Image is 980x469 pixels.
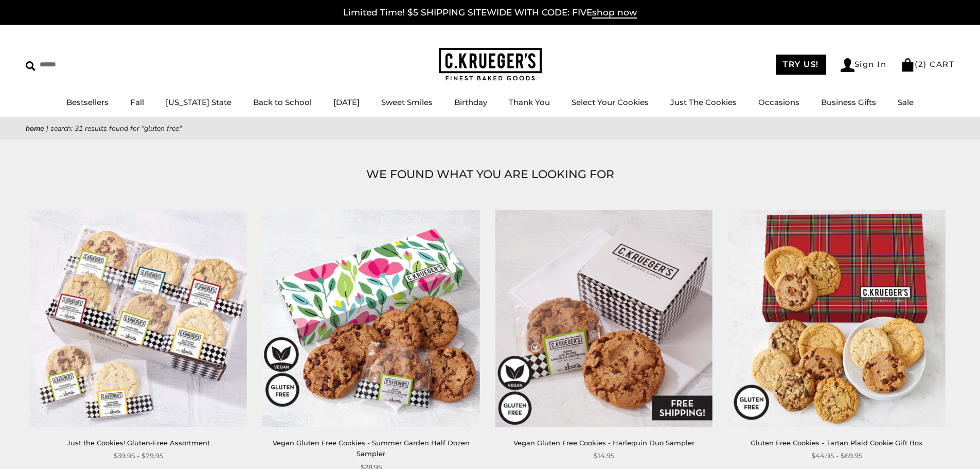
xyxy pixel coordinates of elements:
span: shop now [592,7,637,19]
img: Account [841,58,854,72]
a: Just the Cookies! Gluten-Free Assortment [67,439,210,447]
a: Home [26,124,44,133]
a: Back to School [253,97,312,107]
a: Just The Cookies [670,97,737,107]
a: Business Gifts [821,97,876,107]
a: Occasions [758,97,799,107]
a: (2) CART [901,59,954,69]
a: [US_STATE] State [166,97,231,107]
a: Vegan Gluten Free Cookies - Harlequin Duo Sampler [513,439,694,447]
img: C.KRUEGER'S [439,48,542,81]
input: Search [26,57,148,73]
a: Limited Time! $5 SHIPPING SITEWIDE WITH CODE: FIVEshop now [343,7,637,19]
img: Just the Cookies! Gluten-Free Assortment [30,210,247,427]
span: Search: 31 results found for "gluten free" [50,124,182,133]
span: 2 [918,59,924,69]
span: $44.95 - $69.95 [811,450,862,461]
h1: WE FOUND WHAT YOU ARE LOOKING FOR [41,165,939,184]
a: Birthday [454,97,487,107]
a: Sale [898,97,914,107]
a: Gluten Free Cookies - Tartan Plaid Cookie Gift Box [751,439,922,447]
span: | [46,124,48,133]
a: [DATE] [333,97,360,107]
a: Sign In [841,58,887,72]
a: Fall [130,97,144,107]
a: TRY US! [776,55,826,75]
span: $14.95 [594,450,614,461]
a: Select Your Cookies [572,97,649,107]
nav: breadcrumbs [26,123,954,134]
a: Vegan Gluten Free Cookies - Summer Garden Half Dozen Sampler [273,439,470,458]
img: Bag [901,58,915,72]
img: Search [26,61,35,71]
img: Gluten Free Cookies - Tartan Plaid Cookie Gift Box [728,210,945,427]
img: Vegan Gluten Free Cookies - Harlequin Duo Sampler [495,210,712,427]
span: $39.95 - $79.95 [114,450,163,461]
a: Sweet Smiles [381,97,433,107]
a: Thank You [509,97,550,107]
img: Vegan Gluten Free Cookies - Summer Garden Half Dozen Sampler [262,210,479,427]
a: Bestsellers [66,97,109,107]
